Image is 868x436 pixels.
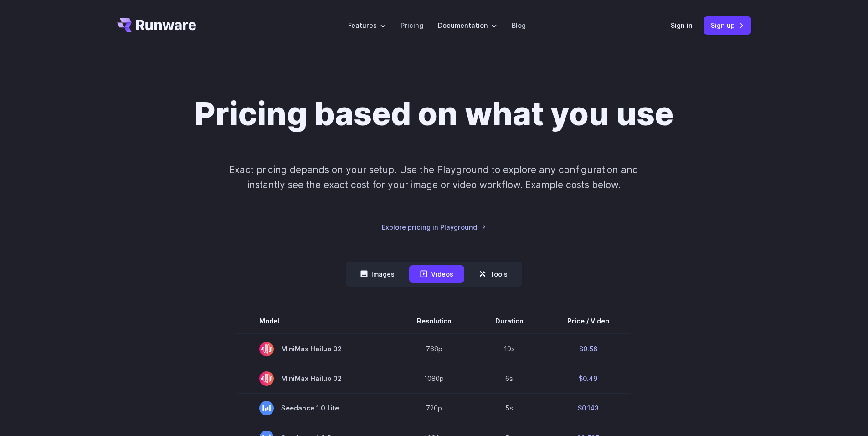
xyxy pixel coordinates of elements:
th: Resolution [395,308,473,334]
a: Sign up [704,16,751,34]
p: Exact pricing depends on your setup. Use the Playground to explore any configuration and instantl... [212,162,656,193]
td: 5s [473,393,545,423]
a: Pricing [401,20,423,31]
span: Seedance 1.0 Lite [259,401,373,415]
span: MiniMax Hailuo 02 [259,342,373,356]
button: Videos [409,265,464,283]
td: $0.49 [545,364,631,393]
a: Explore pricing in Playground [382,222,486,232]
a: Go to / [117,18,196,32]
td: 6s [473,364,545,393]
th: Model [237,308,395,334]
td: $0.56 [545,334,631,364]
a: Sign in [671,20,693,31]
button: Tools [468,265,519,283]
button: Images [349,265,406,283]
h1: Pricing based on what you use [195,95,673,133]
th: Duration [473,308,545,334]
td: 720p [395,393,473,423]
th: Price / Video [545,308,631,334]
label: Documentation [438,20,497,31]
a: Blog [512,20,526,31]
td: 10s [473,334,545,364]
td: $0.143 [545,393,631,423]
td: 768p [395,334,473,364]
span: MiniMax Hailuo 02 [259,371,373,386]
td: 1080p [395,364,473,393]
label: Features [348,20,386,31]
